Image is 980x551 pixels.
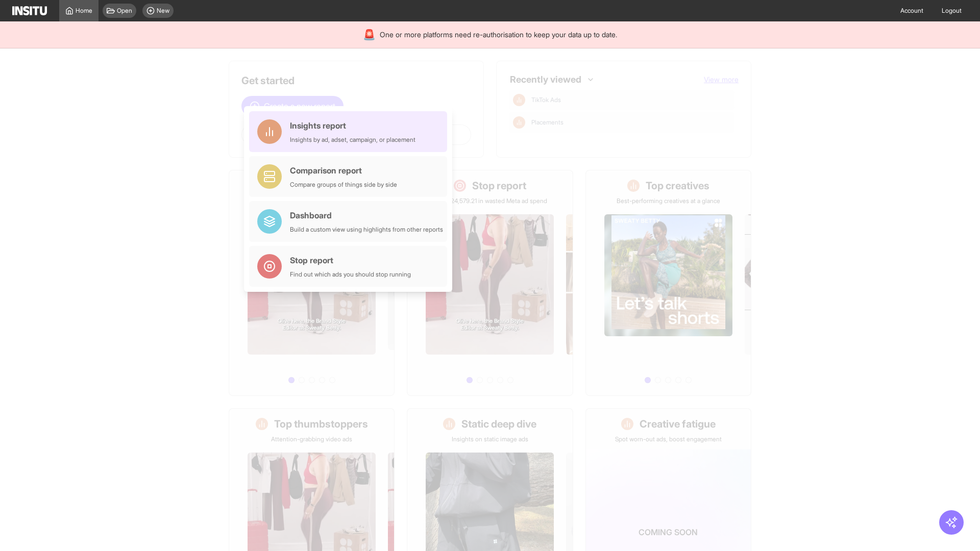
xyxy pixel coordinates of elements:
div: Insights report [290,119,415,132]
div: Insights by ad, adset, campaign, or placement [290,136,415,144]
div: 🚨 [363,28,376,42]
div: Find out which ads you should stop running [290,270,411,279]
div: Comparison report [290,164,397,177]
div: Build a custom view using highlights from other reports [290,226,443,234]
img: Logo [12,6,47,15]
div: Dashboard [290,209,443,221]
span: Home [76,7,92,15]
div: Compare groups of things side by side [290,181,397,189]
div: Stop report [290,254,411,266]
span: Open [117,7,132,15]
span: One or more platforms need re-authorisation to keep your data up to date. [380,30,617,40]
span: New [157,7,169,15]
